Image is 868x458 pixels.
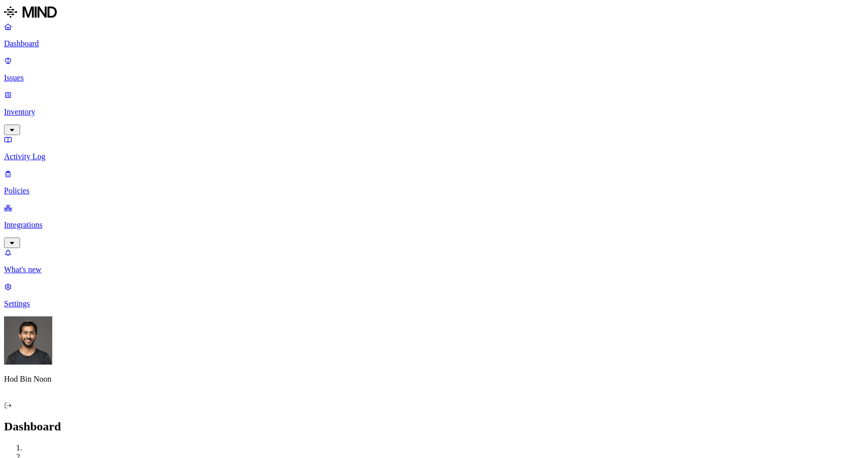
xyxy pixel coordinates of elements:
p: Inventory [4,107,864,117]
p: Policies [4,186,864,195]
img: MIND [4,4,57,20]
a: Activity Log [4,135,864,161]
a: Inventory [4,90,864,134]
a: MIND [4,4,864,22]
a: Issues [4,56,864,82]
p: Issues [4,73,864,82]
p: Integrations [4,220,864,230]
p: Activity Log [4,152,864,161]
a: What's new [4,248,864,274]
h2: Dashboard [4,420,864,433]
a: Dashboard [4,22,864,48]
p: Dashboard [4,39,864,48]
a: Settings [4,282,864,308]
a: Policies [4,169,864,195]
p: Settings [4,299,864,308]
img: Hod Bin Noon [4,316,52,365]
a: Integrations [4,203,864,247]
p: What's new [4,265,864,274]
